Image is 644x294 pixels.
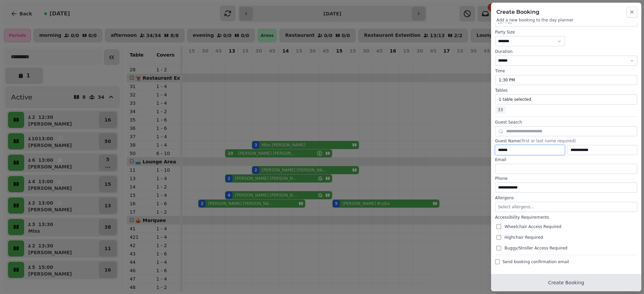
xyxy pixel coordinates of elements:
[496,17,636,23] p: Add a new booking to the day planner
[495,106,505,114] span: 33
[495,157,637,162] label: Email
[495,260,500,264] input: Send booking confirmation email
[496,224,501,229] input: Wheelchair Access Required
[495,94,637,104] button: 1 table selected
[496,235,501,240] input: Highchair Required
[495,215,637,220] label: Accessibility Requirements
[495,68,637,74] label: Time
[496,246,501,250] input: Buggy/Stroller Access Required
[495,195,637,201] label: Allergens
[498,205,534,209] span: Select allergens...
[504,245,568,251] span: Buggy/Stroller Access Required
[495,120,637,125] label: Guest Search
[495,49,637,54] label: Duration
[495,88,637,93] label: Tables
[504,224,561,229] span: Wheelchair Access Required
[495,176,637,181] label: Phone
[520,139,576,143] span: (first or last name required)
[495,138,637,144] label: Guest Name
[495,29,565,35] label: Party Size
[491,274,641,291] button: Create Booking
[495,202,637,212] button: Select allergens...
[504,235,543,240] span: Highchair Required
[496,8,636,16] h2: Create Booking
[502,259,569,265] span: Send booking confirmation email
[495,75,637,85] button: 1:30 PM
